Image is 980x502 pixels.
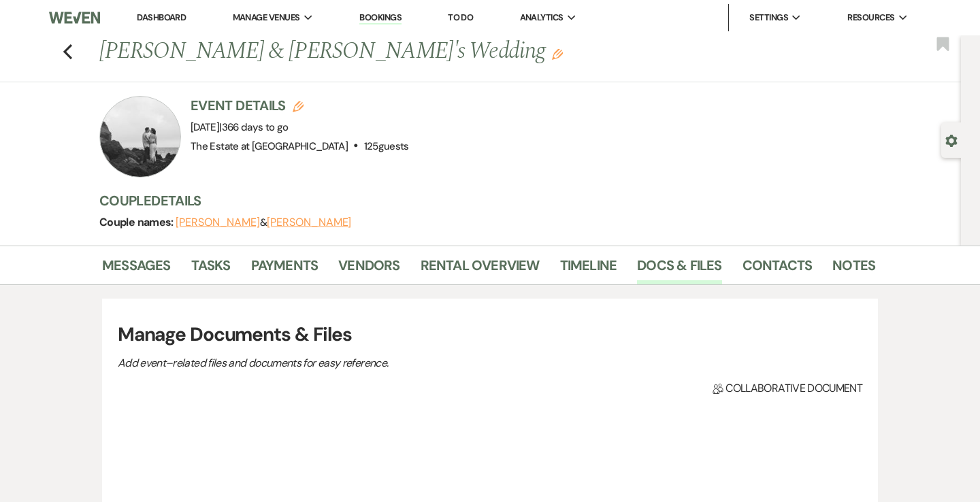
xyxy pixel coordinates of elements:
[222,120,289,134] span: 366 days to go
[176,216,351,229] span: &
[560,254,617,284] a: Timeline
[359,12,402,24] a: Bookings
[421,254,540,284] a: Rental Overview
[191,120,289,134] span: [DATE]
[749,11,788,24] span: Settings
[251,254,318,284] a: Payments
[233,11,300,24] span: Manage Venues
[945,133,958,146] button: Open lead details
[364,139,409,153] span: 125 guests
[847,11,894,24] span: Resources
[137,12,186,23] a: Dashboard
[832,254,875,284] a: Notes
[191,139,348,153] span: The Estate at [GEOGRAPHIC_DATA]
[637,254,721,284] a: Docs & Files
[99,35,709,68] h1: [PERSON_NAME] & [PERSON_NAME]'s Wedding
[191,254,231,284] a: Tasks
[219,120,288,134] span: |
[99,215,176,229] span: Couple names:
[176,217,260,228] button: [PERSON_NAME]
[713,380,862,397] span: Collaborative document
[118,354,594,372] p: Add event–related files and documents for easy reference.
[552,48,563,60] button: Edit
[49,3,100,32] img: Weven Logo
[102,254,171,284] a: Messages
[99,191,862,210] h3: Couple Details
[118,320,862,349] h3: Manage Documents & Files
[191,96,409,115] h3: Event Details
[520,11,563,24] span: Analytics
[338,254,399,284] a: Vendors
[742,254,813,284] a: Contacts
[267,217,351,228] button: [PERSON_NAME]
[448,12,473,23] a: To Do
